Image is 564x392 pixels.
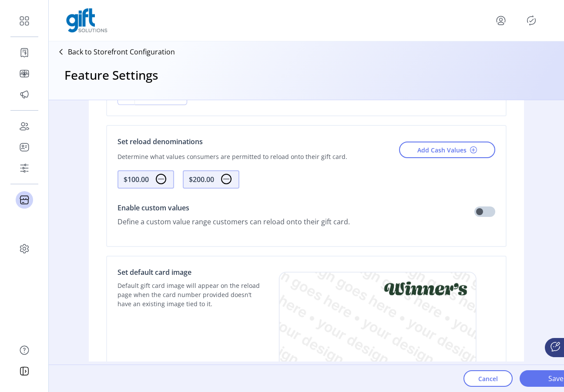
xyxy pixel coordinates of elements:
h3: Feature Settings [64,66,158,84]
div: Enable custom values [117,199,350,216]
span: Cancel [478,374,498,383]
p: Default gift card image will appear on the reload page when the card number provided doesn’t have... [117,281,262,308]
img: logo [66,8,107,33]
p: Back to Storefront Configuration [68,47,175,57]
button: Add Cash Values [399,142,495,158]
p: Determine what values consumers are permitted to reload onto their gift card. [117,152,347,161]
div: $200.00 [189,174,214,185]
button: Cancel [463,370,513,387]
p: Set reload denominations [117,136,347,147]
button: menu [494,14,508,27]
span: Add Cash Values [417,145,467,155]
p: Set default card image [117,267,262,277]
img: subtract.svg [156,174,166,184]
button: Publisher Panel [524,14,538,27]
div: Define a custom value range customers can reload onto their gift card. [117,216,350,227]
div: $100.00 [124,174,149,185]
img: subtract.svg [221,174,232,184]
